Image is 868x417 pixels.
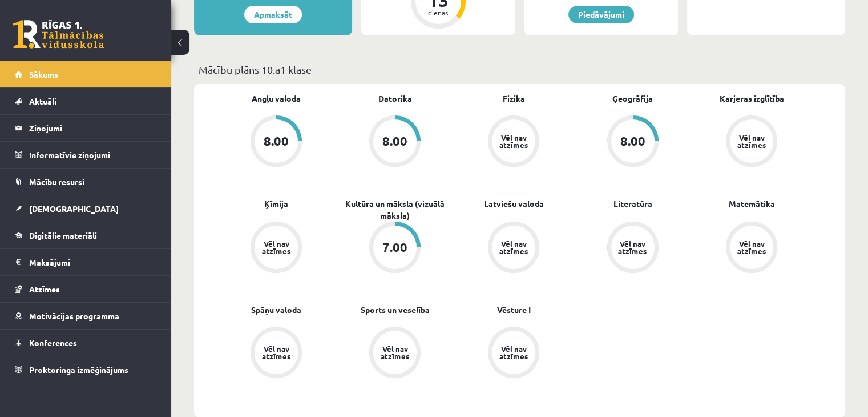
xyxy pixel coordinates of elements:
[617,240,649,255] div: Vēl nav atzīmes
[217,222,336,275] a: Vēl nav atzīmes
[692,222,811,275] a: Vēl nav atzīmes
[568,6,634,23] a: Piedāvājumi
[260,240,292,255] div: Vēl nav atzīmes
[252,93,301,105] a: Angļu valoda
[199,62,841,77] p: Mācību plāns 10.a1 klase
[719,93,784,105] a: Karjeras izglītība
[15,249,157,275] a: Maksājumi
[574,115,692,169] a: 8.00
[497,304,531,316] a: Vēsture I
[736,240,768,255] div: Vēl nav atzīmes
[29,96,56,106] span: Aktuāli
[15,330,157,356] a: Konferences
[736,134,768,149] div: Vēl nav atzīmes
[29,249,157,275] legend: Maksājumi
[15,61,157,87] a: Sākums
[15,303,157,329] a: Motivācijas programma
[692,115,811,169] a: Vēl nav atzīmes
[612,93,653,105] a: Ģeogrāfija
[454,222,573,275] a: Vēl nav atzīmes
[613,198,652,210] a: Literatūra
[260,345,292,360] div: Vēl nav atzīmes
[217,115,336,169] a: 8.00
[336,115,454,169] a: 8.00
[454,115,573,169] a: Vēl nav atzīmes
[620,135,645,147] div: 8.00
[361,304,430,316] a: Sports un veselība
[13,20,104,49] a: Rīgas 1. Tālmācības vidusskola
[264,135,289,147] div: 8.00
[728,198,774,210] a: Matemātika
[503,93,525,105] a: Fizika
[498,134,530,149] div: Vēl nav atzīmes
[29,338,77,348] span: Konferences
[15,115,157,141] a: Ziņojumi
[421,9,455,16] div: dienas
[29,115,157,141] legend: Ziņojumi
[29,142,157,168] legend: Informatīvie ziņojumi
[15,356,157,383] a: Proktoringa izmēģinājums
[574,222,692,275] a: Vēl nav atzīmes
[29,230,97,240] span: Digitālie materiāli
[15,276,157,302] a: Atzīmes
[15,169,157,195] a: Mācību resursi
[336,198,454,222] a: Kultūra un māksla (vizuālā māksla)
[382,241,407,254] div: 7.00
[29,69,58,79] span: Sākums
[251,304,301,316] a: Spāņu valoda
[15,222,157,248] a: Digitālie materiāli
[336,327,454,380] a: Vēl nav atzīmes
[29,284,60,294] span: Atzīmes
[15,195,157,222] a: [DEMOGRAPHIC_DATA]
[379,345,411,360] div: Vēl nav atzīmes
[29,177,84,187] span: Mācību resursi
[29,311,119,321] span: Motivācijas programma
[498,240,530,255] div: Vēl nav atzīmes
[378,93,412,105] a: Datorika
[217,327,336,380] a: Vēl nav atzīmes
[15,142,157,168] a: Informatīvie ziņojumi
[15,88,157,114] a: Aktuāli
[336,222,454,275] a: 7.00
[498,345,530,360] div: Vēl nav atzīmes
[264,198,288,210] a: Ķīmija
[454,327,573,380] a: Vēl nav atzīmes
[29,203,119,214] span: [DEMOGRAPHIC_DATA]
[29,364,128,375] span: Proktoringa izmēģinājums
[244,6,302,23] a: Apmaksāt
[484,198,544,210] a: Latviešu valoda
[382,135,407,147] div: 8.00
